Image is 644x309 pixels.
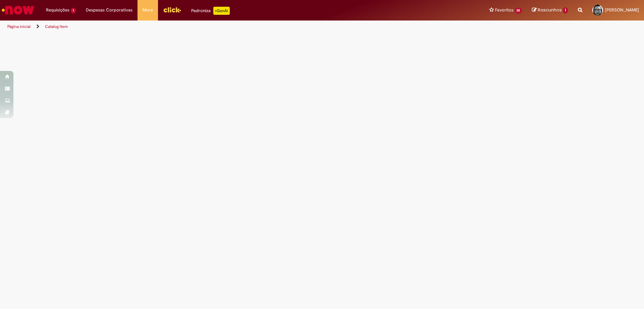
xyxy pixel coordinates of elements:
[86,7,132,13] span: Despesas Corporativas
[515,8,522,13] span: 25
[605,7,639,13] span: [PERSON_NAME]
[45,24,68,29] a: Catalog Item
[532,7,568,13] a: Rascunhos
[538,7,562,13] span: Rascunhos
[495,7,514,13] span: Favoritos
[143,7,153,13] span: More
[163,5,181,15] img: click_logo_yellow_360x200.png
[46,7,69,13] span: Requisições
[213,7,230,15] p: +GenAi
[5,21,424,33] ul: Trilhas de página
[563,7,568,13] span: 1
[7,24,31,29] a: Página inicial
[71,8,76,13] span: 1
[191,7,230,15] div: Padroniza
[1,3,35,17] img: ServiceNow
